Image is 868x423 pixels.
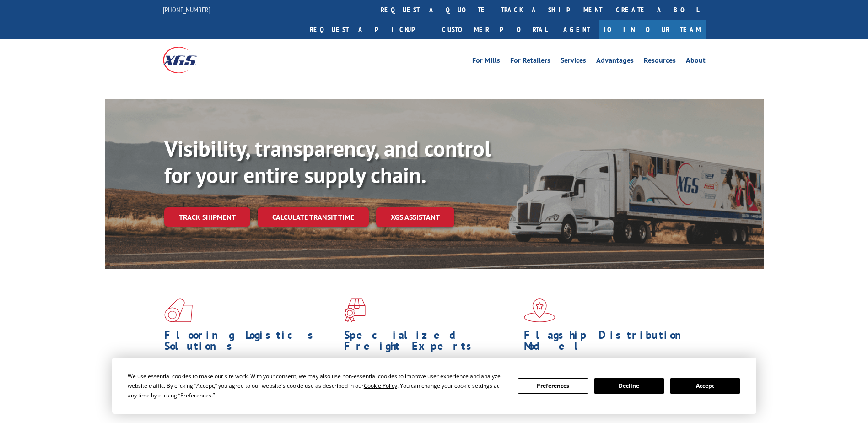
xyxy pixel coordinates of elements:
[376,207,454,227] a: XGS ASSISTANT
[303,20,435,39] a: Request a pickup
[164,134,491,189] b: Visibility, transparency, and control for your entire supply chain.
[164,356,337,389] span: As an industry carrier of choice, XGS has brought innovation and dedication to flooring logistics...
[554,20,599,39] a: Agent
[344,298,366,322] img: xgs-icon-focused-on-flooring-red
[112,358,756,414] div: Cookie Consent Prompt
[164,207,250,227] a: Track shipment
[686,57,706,67] a: About
[596,57,634,67] a: Advantages
[344,356,517,397] p: From 123 overlength loads to delicate cargo, our experienced staff knows the best way to move you...
[670,378,740,394] button: Accept
[510,57,550,67] a: For Retailers
[128,371,507,400] div: We use essential cookies to make our site work. With your consent, we may also use non-essential ...
[435,20,554,39] a: Customer Portal
[561,57,586,67] a: Services
[524,356,692,378] span: Our agile distribution network gives you nationwide inventory management on demand.
[164,298,193,322] img: xgs-icon-total-supply-chain-intelligence-red
[164,330,337,356] h1: Flooring Logistics Solutions
[344,330,517,356] h1: Specialized Freight Experts
[472,57,500,67] a: For Mills
[524,330,697,356] h1: Flagship Distribution Model
[524,298,555,322] img: xgs-icon-flagship-distribution-model-red
[258,207,369,227] a: Calculate transit time
[644,57,676,67] a: Resources
[594,378,664,394] button: Decline
[180,391,211,399] span: Preferences
[163,5,210,14] a: [PHONE_NUMBER]
[599,20,706,39] a: Join Our Team
[518,378,588,394] button: Preferences
[364,382,397,390] span: Cookie Policy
